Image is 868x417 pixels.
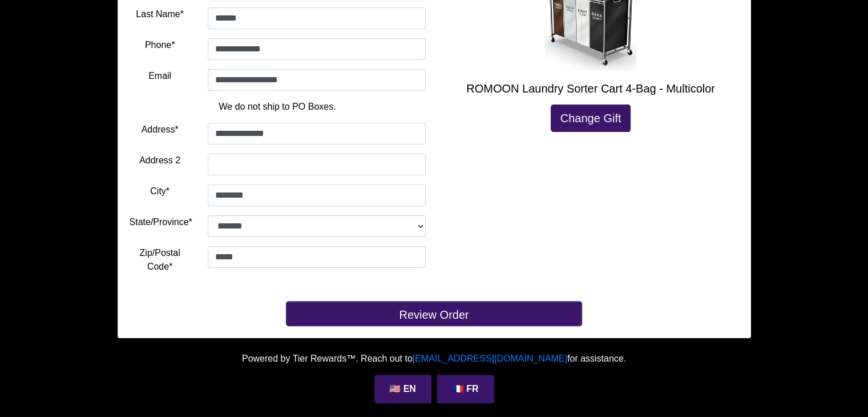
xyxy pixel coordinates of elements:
p: We do not ship to PO Boxes. [138,100,417,114]
div: Language Selection [372,375,497,403]
button: Review Order [286,301,582,326]
a: [EMAIL_ADDRESS][DOMAIN_NAME] [413,354,567,363]
label: Address* [142,123,179,137]
h5: ROMOON Laundry Sorter Cart 4-Bag - Multicolor [443,82,739,95]
a: 🇺🇸 EN [374,375,431,403]
label: City* [150,185,169,198]
label: State/Province* [130,215,192,229]
label: Zip/Postal Code* [130,246,191,274]
a: 🇫🇷 FR [437,375,494,403]
label: Address 2 [139,154,180,167]
span: Powered by Tier Rewards™. Reach out to for assistance. [242,354,626,363]
label: Phone* [145,38,175,52]
label: Last Name* [136,7,184,21]
label: Email [148,69,171,83]
a: Change Gift [551,105,631,132]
